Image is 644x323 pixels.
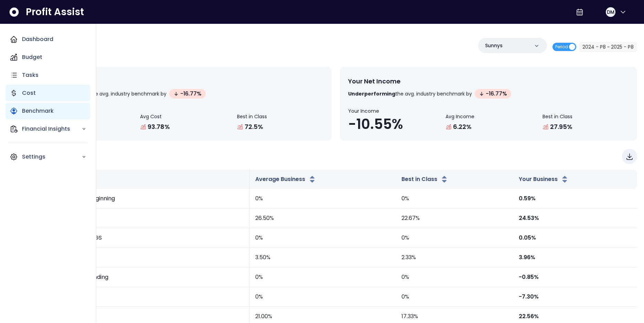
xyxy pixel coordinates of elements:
[401,253,416,261] span: 2.33%
[245,121,263,132] span: 72.5%
[550,121,572,132] span: 27.95%
[22,107,54,115] p: Benchmark
[255,214,274,222] span: 26.50%
[22,71,39,79] p: Tasks
[543,112,629,121] span: Best in Class
[255,312,272,320] span: 21.00%
[453,121,472,132] span: 6.22%
[180,90,202,98] span: -16.77%
[255,175,305,183] span: Average Business
[401,293,409,301] span: 0%
[622,149,637,164] button: Download
[555,43,568,51] span: Period
[401,214,420,222] span: 22.67%
[22,35,53,43] p: Dashboard
[348,116,434,132] span: -10.55%
[519,194,536,202] span: 0.59%
[519,253,535,261] span: 3.96%
[579,42,637,52] button: 2024 - P8 ~ 2025 - P8
[519,175,558,183] span: Your Business
[485,42,503,49] p: Sunnys
[255,175,316,183] button: Average Business
[255,253,270,261] span: 3.50%
[401,273,409,281] span: 0%
[22,153,82,161] p: Settings
[255,293,263,301] span: 0%
[255,234,263,242] span: 0%
[22,125,82,133] p: Financial Insights
[519,214,539,222] span: 24.53%
[519,312,539,320] span: 22.56%
[148,121,170,132] span: 93.78%
[22,53,42,61] p: Budget
[607,9,614,16] span: DM
[401,312,418,320] span: 17.33%
[43,90,167,98] span: the avg. industry benchmark by
[446,112,532,121] span: Avg Income
[519,175,569,183] button: Your Business
[255,194,263,202] span: 0%
[348,107,434,115] span: Your Income
[348,75,400,88] span: Your Net Income
[237,112,323,121] span: Best in Class
[22,89,36,97] p: Cost
[348,90,472,98] span: the avg. industry benchmark by
[519,293,539,301] span: -7.30%
[401,234,409,242] span: 0%
[486,90,507,98] span: -16.77%
[401,194,409,202] span: 0%
[255,273,263,281] span: 0%
[519,234,536,242] span: 0.05%
[519,273,539,281] span: -0.85%
[26,6,84,18] span: Profit Assist
[401,175,449,183] button: Best in Class
[401,175,437,183] span: Best in Class
[348,90,395,97] span: Underperforming
[140,112,226,121] span: Avg Cost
